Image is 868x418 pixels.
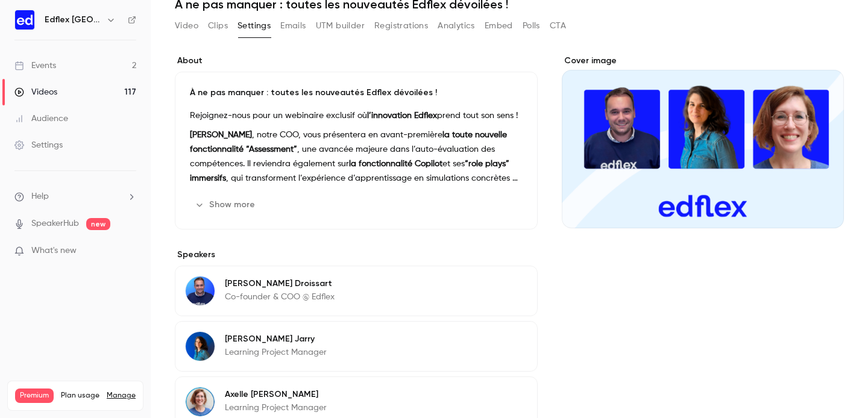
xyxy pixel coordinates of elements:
[550,16,566,36] button: CTA
[175,16,198,36] button: Video
[485,16,513,36] button: Embed
[175,55,538,67] label: About
[316,16,365,36] button: UTM builder
[438,16,475,36] button: Analytics
[14,139,63,151] div: Settings
[225,402,327,414] p: Learning Project Manager
[15,10,34,30] img: Edflex France
[14,190,136,203] li: help-dropdown-opener
[190,128,523,186] p: , notre COO, vous présentera en avant-première , une avancée majeure dans l’auto-évaluation des c...
[562,55,844,228] section: Cover image
[86,218,110,230] span: new
[15,388,54,403] span: Premium
[225,333,327,345] p: [PERSON_NAME] Jarry
[175,321,538,372] div: Emilie Jarry[PERSON_NAME] JarryLearning Project Manager
[208,16,228,36] button: Clips
[367,111,437,120] strong: l’innovation Edflex
[190,195,262,214] button: Show more
[523,16,540,36] button: Polls
[107,391,136,401] a: Manage
[374,16,428,36] button: Registrations
[280,16,306,36] button: Emails
[61,391,99,401] span: Plan usage
[225,346,327,358] p: Learning Project Manager
[190,131,252,139] strong: [PERSON_NAME]
[14,86,57,98] div: Videos
[31,245,77,257] span: What's new
[190,108,523,123] p: Rejoignez-nous pour un webinaire exclusif où prend tout son sens !
[175,249,538,261] label: Speakers
[175,266,538,316] div: Raphaël Droissart[PERSON_NAME] DroissartCo-founder & COO @ Edflex
[349,160,442,168] strong: la fonctionnalité Copilot
[186,387,215,416] img: Axelle Paulus
[225,291,335,303] p: Co-founder & COO @ Edflex
[225,388,327,401] p: Axelle [PERSON_NAME]
[237,16,271,36] button: Settings
[225,278,335,290] p: [PERSON_NAME] Droissart
[186,276,215,305] img: Raphaël Droissart
[562,55,844,67] label: Cover image
[190,87,523,99] p: À ne pas manquer : toutes les nouveautés Edflex dévoilées !
[31,190,49,203] span: Help
[14,113,68,125] div: Audience
[31,217,79,230] a: SpeakerHub
[14,60,56,72] div: Events
[122,246,136,257] iframe: Noticeable Trigger
[45,14,101,26] h6: Edflex [GEOGRAPHIC_DATA]
[186,332,215,361] img: Emilie Jarry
